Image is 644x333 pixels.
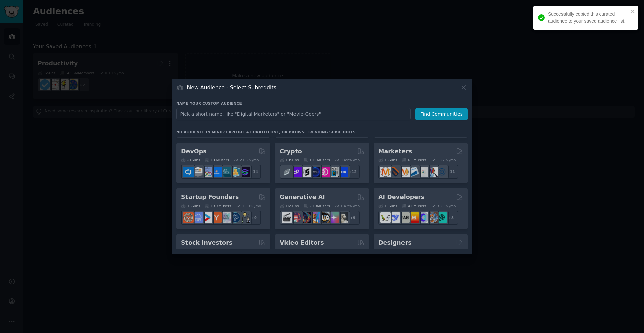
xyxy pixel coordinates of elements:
[307,130,355,134] a: trending subreddits
[631,9,635,14] button: close
[176,101,468,106] h3: Name your custom audience
[187,84,276,91] h3: New Audience - Select Subreddits
[415,108,468,120] button: Find Communities
[176,130,357,134] div: No audience in mind? Explore a curated one, or browse .
[176,108,411,120] input: Pick a short name, like "Digital Marketers" or "Movie-Goers"
[548,11,629,25] div: Successfully copied this curated audience to your saved audience list.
